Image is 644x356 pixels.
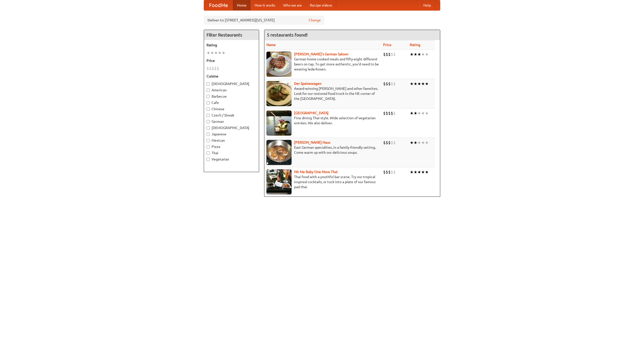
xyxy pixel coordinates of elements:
li: $ [388,169,391,175]
li: ★ [421,110,425,116]
li: ★ [421,169,425,175]
label: Cafe [207,100,256,105]
li: $ [386,169,388,175]
li: ★ [218,50,222,56]
p: Award-winning [PERSON_NAME] and other favorites. Look for our restored food truck in the NE corne... [266,86,379,101]
label: American [207,88,256,93]
li: $ [393,169,396,175]
li: $ [393,81,396,87]
li: $ [383,140,386,145]
a: Name [266,43,276,47]
li: ★ [417,140,421,145]
li: ★ [410,169,414,175]
label: Mexican [207,138,256,143]
a: [PERSON_NAME] Haus [294,140,330,144]
a: Home [233,0,251,10]
input: Cafe [207,101,210,104]
li: $ [209,66,212,71]
a: Recipe videos [306,0,336,10]
a: [GEOGRAPHIC_DATA] [294,111,329,115]
li: $ [388,110,391,116]
li: $ [388,140,391,145]
li: $ [383,81,386,87]
li: $ [391,169,393,175]
li: ★ [210,50,214,56]
label: Thai [207,150,256,155]
li: $ [388,52,391,57]
input: [DEMOGRAPHIC_DATA] [207,82,210,86]
img: speisewagen.jpg [266,81,292,106]
li: $ [212,66,214,71]
li: ★ [414,81,417,87]
a: FoodMe [204,0,233,10]
li: ★ [414,140,417,145]
img: satay.jpg [266,110,292,136]
li: $ [383,169,386,175]
input: Thai [207,151,210,155]
p: Thai food with a youthful bar scene. Try our tropical inspired cocktails, or tuck into a plate of... [266,174,379,189]
a: Change [309,18,321,23]
label: Japanese [207,132,256,137]
label: [DEMOGRAPHIC_DATA] [207,125,256,130]
li: ★ [414,52,417,57]
div: Deliver to: [STREET_ADDRESS][US_STATE] [204,16,325,25]
li: $ [217,66,219,71]
label: Barbecue [207,94,256,99]
li: ★ [417,110,421,116]
li: ★ [410,140,414,145]
li: $ [391,52,393,57]
label: Chinese [207,106,256,111]
li: $ [391,81,393,87]
li: ★ [425,169,429,175]
li: ★ [421,140,425,145]
li: ★ [425,140,429,145]
input: Pizza [207,145,210,148]
img: esthers.jpg [266,52,292,77]
input: American [207,89,210,92]
li: ★ [425,81,429,87]
li: ★ [421,52,425,57]
a: Price [383,43,391,47]
li: ★ [410,52,414,57]
li: $ [393,110,396,116]
li: ★ [410,81,414,87]
a: How it works [251,0,279,10]
li: ★ [414,169,417,175]
li: $ [393,140,396,145]
a: Help [419,0,435,10]
input: Barbecue [207,95,210,98]
li: ★ [410,110,414,116]
a: [PERSON_NAME]'s German Saloon [294,52,348,56]
li: ★ [417,52,421,57]
li: $ [386,140,388,145]
a: Rating [410,43,420,47]
a: Der Speisewagen [294,82,321,86]
ng-pluralize: 5 restaurants found! [267,32,308,37]
img: kohlhaus.jpg [266,140,292,165]
li: ★ [425,110,429,116]
li: $ [391,140,393,145]
input: German [207,120,210,123]
li: $ [383,52,386,57]
h5: Cuisine [207,74,256,79]
label: German [207,119,256,124]
input: Mexican [207,139,210,142]
label: Pizza [207,144,256,149]
li: $ [383,110,386,116]
label: Vegetarian [207,157,256,162]
li: $ [393,52,396,57]
label: Czech / Slovak [207,113,256,118]
input: Japanese [207,133,210,136]
input: Chinese [207,107,210,111]
li: ★ [421,81,425,87]
li: $ [391,110,393,116]
label: [DEMOGRAPHIC_DATA] [207,81,256,86]
li: $ [386,81,388,87]
li: ★ [417,81,421,87]
input: Vegetarian [207,158,210,161]
li: $ [207,66,209,71]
